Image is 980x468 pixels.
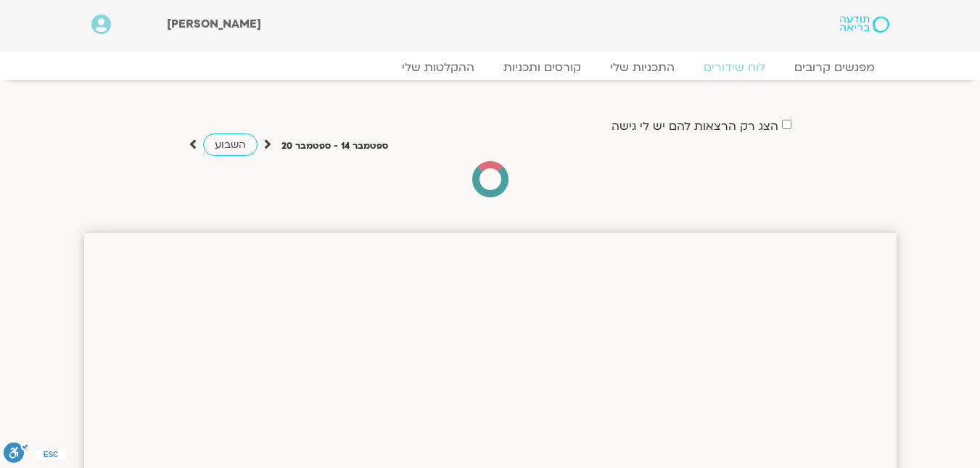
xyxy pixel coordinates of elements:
[91,60,889,75] nav: Menu
[387,60,489,75] a: ההקלטות שלי
[780,60,889,75] a: מפגשים קרובים
[203,134,258,156] a: השבוע
[689,60,780,75] a: לוח שידורים
[215,138,246,152] span: השבוע
[489,60,596,75] a: קורסים ותכניות
[167,16,261,32] span: [PERSON_NAME]
[612,120,778,133] label: הצג רק הרצאות להם יש לי גישה
[596,60,689,75] a: התכניות שלי
[281,139,388,154] p: ספטמבר 14 - ספטמבר 20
